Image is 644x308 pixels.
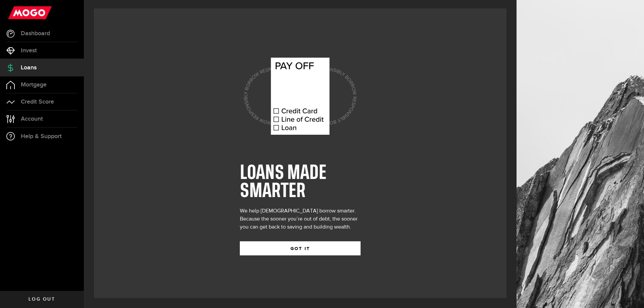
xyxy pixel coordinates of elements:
[21,133,62,139] span: Help & Support
[240,207,361,231] div: We help [DEMOGRAPHIC_DATA] borrow smarter. Because the sooner you’re out of debt, the sooner you ...
[240,241,361,255] button: GOT IT
[29,297,55,302] span: Log out
[21,116,43,122] span: Account
[21,65,37,71] span: Loans
[240,164,361,200] h1: LOANS MADE SMARTER
[21,82,47,88] span: Mortgage
[21,30,50,37] span: Dashboard
[21,99,54,105] span: Credit Score
[21,48,37,54] span: Invest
